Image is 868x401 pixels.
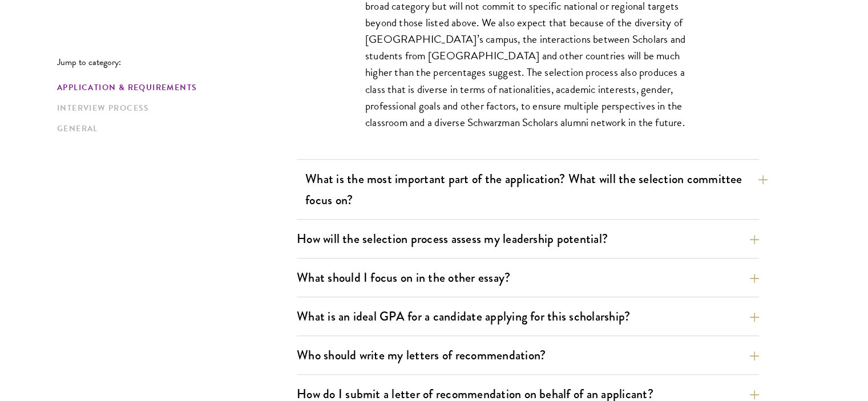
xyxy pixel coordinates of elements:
a: Application & Requirements [57,82,290,94]
button: How will the selection process assess my leadership potential? [297,226,759,252]
button: What should I focus on in the other essay? [297,265,759,290]
a: Interview Process [57,102,290,114]
button: What is the most important part of the application? What will the selection committee focus on? [305,166,768,213]
a: General [57,123,290,135]
button: What is an ideal GPA for a candidate applying for this scholarship? [297,303,759,329]
p: Jump to category: [57,57,297,67]
button: Who should write my letters of recommendation? [297,342,759,368]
